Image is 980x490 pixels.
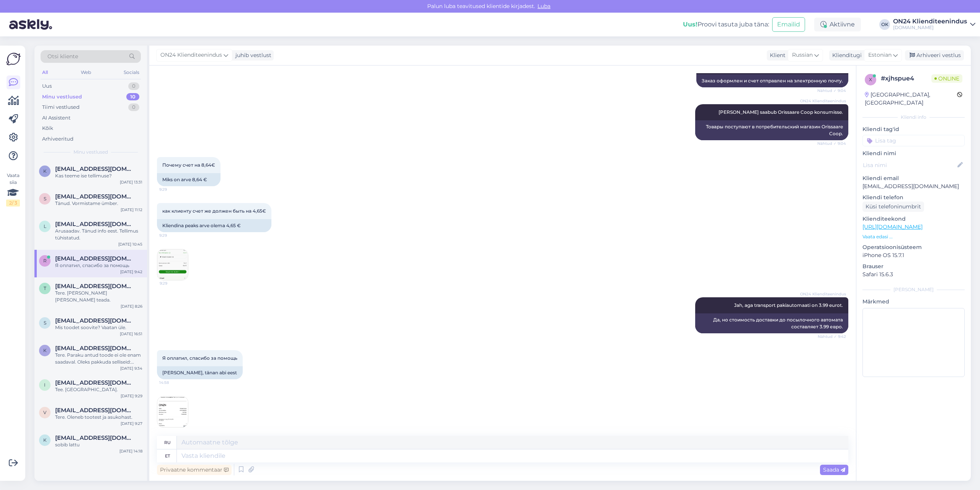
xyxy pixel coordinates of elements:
div: 0 [128,103,139,111]
div: Uus [42,82,52,90]
div: et [165,449,170,462]
span: s [44,320,46,326]
div: [DATE] 8:26 [121,303,142,309]
span: ON24 Klienditeenindus [800,98,846,104]
span: Почему счет на 8,64€ [162,162,215,168]
div: [DATE] 14:18 [119,448,142,454]
p: Vaata edasi ... [862,233,965,240]
div: 0 [128,82,139,90]
p: Märkmed [862,298,965,306]
span: x [869,77,872,82]
span: s [44,196,46,202]
div: ru [164,436,171,449]
div: [DATE] 13:31 [120,179,142,185]
div: [DATE] 9:42 [120,269,142,275]
div: Klienditugi [829,51,862,59]
div: Mis toodet soovite? Vaatan üle. [55,324,142,331]
span: k [43,168,47,174]
div: Klient [767,51,786,59]
span: info@pallantisgrupp.ee [55,379,135,386]
div: [DATE] 9:34 [120,365,142,371]
div: ON24 Klienditeenindus [893,18,967,25]
span: kauriurki@gmail.com [55,345,135,352]
p: Kliendi email [862,174,965,182]
div: Tänud. Vormistame ümber. [55,200,142,207]
input: Lisa tag [862,135,965,146]
span: Luba [535,3,553,10]
div: Proovi tasuta juba täna: [683,20,769,29]
p: Kliendi tag'id [862,125,965,133]
div: Küsi telefoninumbrit [862,202,924,212]
span: ON24 Klienditeenindus [160,51,222,59]
button: Emailid [772,17,805,32]
span: Otsi kliente [47,52,78,61]
div: 2 / 3 [6,200,20,206]
div: Kliendina peaks arve olema 4,65 € [157,219,271,232]
span: Minu vestlused [73,149,108,156]
span: k [43,347,47,353]
div: Minu vestlused [42,93,82,101]
div: 10 [126,93,139,101]
div: AI Assistent [42,114,70,122]
span: 9:29 [159,187,188,192]
a: [URL][DOMAIN_NAME] [862,223,923,230]
p: Safari 15.6.3 [862,270,965,279]
div: [DOMAIN_NAME] [893,25,967,31]
div: Kas teeme ise tellimuse? [55,172,142,179]
span: 9:29 [159,233,188,238]
span: как клиенту счет же должен быть на 4,65€ [162,208,266,214]
span: Saada [823,466,845,473]
div: Web [79,67,93,77]
div: Tiimi vestlused [42,103,80,111]
div: [DATE] 16:51 [120,331,142,337]
div: [DATE] 11:12 [121,207,142,213]
div: [DATE] 9:29 [121,393,142,399]
div: [DATE] 10:45 [118,241,142,247]
div: Arusaadav. Tänud info eest. Tellimus tühistatud. [55,228,142,241]
span: lauraallik93@gmail.com [55,221,135,228]
div: [GEOGRAPHIC_DATA], [GEOGRAPHIC_DATA] [865,91,957,107]
div: juhib vestlust [232,51,271,59]
span: Russian [792,51,813,59]
p: [EMAIL_ADDRESS][DOMAIN_NAME] [862,182,965,190]
input: Lisa nimi [863,161,956,169]
span: Nähtud ✓ 9:04 [817,88,846,93]
span: 14:58 [159,380,188,385]
span: l [44,223,46,229]
div: Arhiveeritud [42,135,73,143]
div: Vaata siia [6,172,20,206]
div: Kliendi info [862,114,965,121]
div: [PERSON_NAME], tänan abi eest [157,366,243,379]
div: Tere. Paraku antud toode ei ole enam saadaval. Oleks pakkuda selliseid: [URL][DOMAIN_NAME][PERSON... [55,352,142,365]
div: Privaatne kommentaar [157,465,232,475]
div: Arhiveeri vestlus [905,50,964,61]
span: ON24 Klienditeenindus [800,291,846,297]
a: ON24 Klienditeenindus[DOMAIN_NAME] [893,18,975,31]
span: vitautasuzgrindis@hotmail.com [55,407,135,414]
div: # xjhspue4 [881,74,931,83]
span: Я оплатил, спасибо за помощь [162,355,237,361]
div: Socials [122,67,141,77]
span: k [43,437,47,443]
div: [DATE] 9:27 [121,421,142,426]
span: r [43,258,47,264]
div: Товары поступают в потребительский магазин Orissaare Coop. [695,120,848,140]
div: Заказ оформлен и счет отправлен на электронную почту. [696,74,848,87]
div: Aktiivne [814,18,861,31]
span: Nähtud ✓ 9:42 [817,334,846,339]
div: Kõik [42,125,53,132]
span: t [44,285,46,291]
span: v [43,410,46,415]
span: kiffu65@gmail.com [55,434,135,441]
img: Askly Logo [6,52,21,66]
span: semjon.pripetsko@outlook.com [55,193,135,200]
b: Uus! [683,21,697,28]
p: Klienditeekond [862,215,965,223]
div: Да, но стоимость доставки до посылочного автомата составляет 3.99 евро. [695,313,848,333]
span: rgolub13@gmail.com [55,255,135,262]
span: Jah, aga transport pakiautomaati on 3.99 eurot. [734,302,843,308]
div: Tee. [GEOGRAPHIC_DATA]. [55,386,142,393]
span: 14:58 [160,428,188,433]
span: kerstikuusik49@gmail.com [55,166,135,172]
span: Online [931,74,962,83]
